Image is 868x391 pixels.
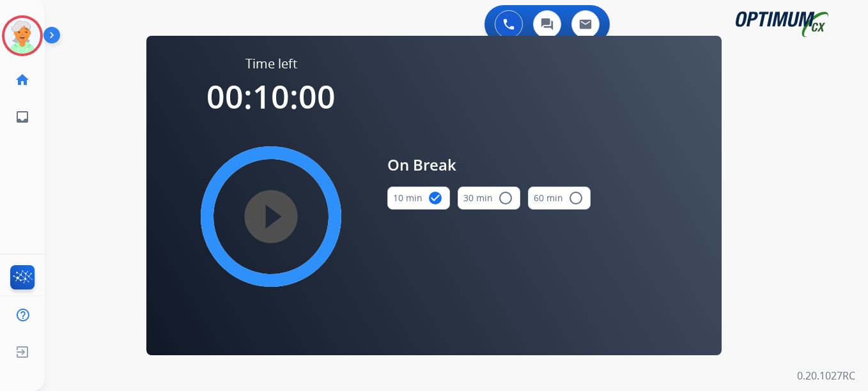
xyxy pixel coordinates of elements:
[458,187,520,210] button: 30 min
[498,190,513,206] mat-icon: radio_button_unchecked
[4,18,40,54] img: avatar
[15,109,30,125] mat-icon: inbox
[387,187,450,210] button: 10 min
[797,368,855,383] p: 0.20.1027RC
[428,190,443,206] mat-icon: check_circle
[15,72,30,88] mat-icon: home
[387,153,591,176] span: On Break
[528,187,591,210] button: 60 min
[245,55,297,73] span: Time left
[568,190,584,206] mat-icon: radio_button_unchecked
[263,209,279,224] mat-icon: play_circle_filled
[206,75,336,118] span: 00:10:00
